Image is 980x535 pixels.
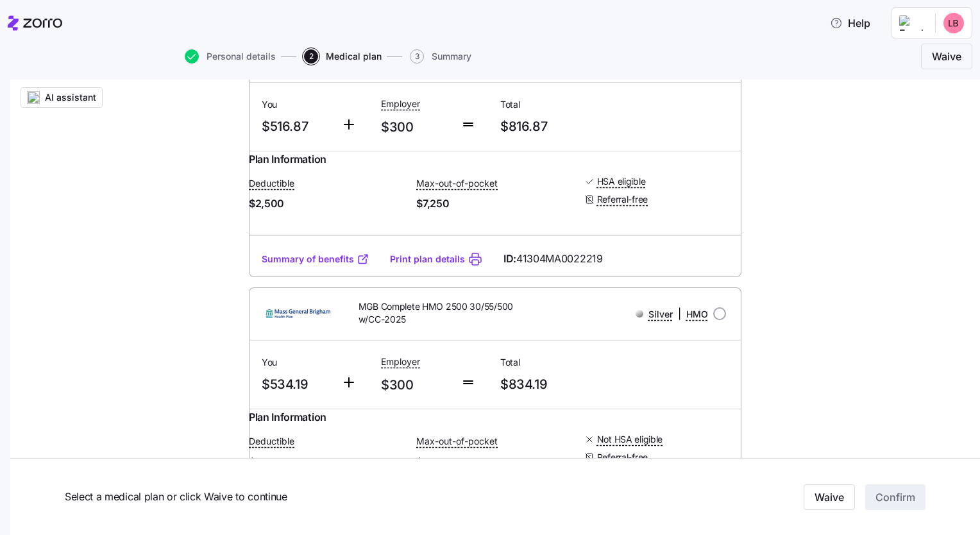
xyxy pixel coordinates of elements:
[416,196,573,212] span: $7,250
[390,253,465,266] a: Print plan details
[932,49,961,64] span: Waive
[381,355,420,368] span: Employer
[899,15,925,31] img: Employer logo
[410,49,471,64] button: 3Summary
[597,451,648,464] span: Referral-free
[359,300,530,327] span: MGB Complete HMO 2500 30/55/500 w/CC-2025
[686,308,708,321] span: HMO
[262,374,331,395] span: $534.19
[262,98,331,111] span: You
[262,356,331,369] span: You
[249,409,326,425] span: Plan Information
[27,91,40,104] img: ai-icon.png
[597,433,663,446] span: Not HSA eligible
[597,175,646,188] span: HSA eligible
[416,435,498,448] span: Max-out-of-pocket
[416,454,573,470] span: $9,200
[921,44,972,69] button: Waive
[249,151,326,167] span: Plan Information
[943,13,964,33] img: dc6d401a0d049ff48e21ca3746d05104
[249,196,406,212] span: $2,500
[636,306,708,322] div: |
[381,98,420,110] span: Employer
[597,193,648,206] span: Referral-free
[249,177,294,190] span: Deductible
[815,489,844,505] span: Waive
[249,454,406,470] span: $2,500
[500,356,609,369] span: Total
[500,374,609,395] span: $834.19
[45,91,96,104] span: AI assistant
[182,49,276,64] a: Personal details
[804,484,855,510] button: Waive
[262,116,331,137] span: $516.87
[875,489,915,505] span: Confirm
[500,98,609,111] span: Total
[432,52,471,61] span: Summary
[648,308,673,321] span: Silver
[65,489,635,505] span: Select a medical plan or click Waive to continue
[410,49,424,64] span: 3
[865,484,925,510] button: Confirm
[416,177,498,190] span: Max-out-of-pocket
[304,49,382,64] button: 2Medical plan
[249,435,294,448] span: Deductible
[503,251,603,267] span: ID:
[830,15,870,31] span: Help
[262,253,369,266] a: Summary of benefits
[304,49,318,64] span: 2
[820,10,881,36] button: Help
[381,117,450,138] span: $300
[21,87,103,108] button: AI assistant
[381,375,450,396] span: $300
[516,251,603,267] span: 41304MA0022219
[259,298,338,329] img: Mass General Brigham
[326,52,382,61] span: Medical plan
[207,52,276,61] span: Personal details
[185,49,276,64] button: Personal details
[500,116,609,137] span: $816.87
[301,49,382,64] a: 2Medical plan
